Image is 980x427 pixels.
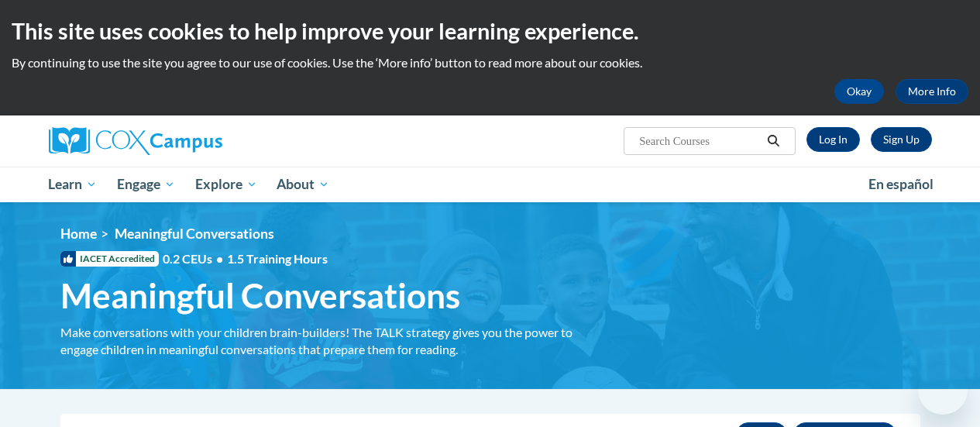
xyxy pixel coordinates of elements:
[117,175,175,194] span: Engage
[60,324,595,358] div: Make conversations with your children brain-builders! The TALK strategy gives you the power to en...
[60,226,97,242] a: Home
[39,167,108,202] a: Learn
[163,250,328,267] span: 0.2 CEUs
[12,54,968,71] p: By continuing to use the site you agree to our use of cookies. Use the ‘More info’ button to read...
[638,132,762,150] input: Search Courses
[60,275,460,316] span: Meaningful Conversations
[48,175,97,194] span: Learn
[37,167,944,202] div: Main menu
[216,251,223,266] span: •
[871,127,932,152] a: Register
[868,176,934,192] span: En español
[806,127,860,152] a: Log In
[277,175,329,194] span: About
[49,127,222,155] img: Cox Campus
[195,175,257,194] span: Explore
[60,251,159,267] span: IACET Accredited
[107,167,185,202] a: Engage
[896,79,968,104] a: More Info
[115,226,274,242] span: Meaningful Conversations
[834,79,884,104] button: Okay
[858,168,944,201] a: En español
[185,167,267,202] a: Explore
[227,251,328,266] span: 1.5 Training Hours
[918,365,968,415] iframe: Button to launch messaging window
[762,132,785,150] button: Search
[266,167,339,202] a: About
[12,15,968,46] h2: This site uses cookies to help improve your learning experience.
[49,127,328,155] a: Cox Campus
